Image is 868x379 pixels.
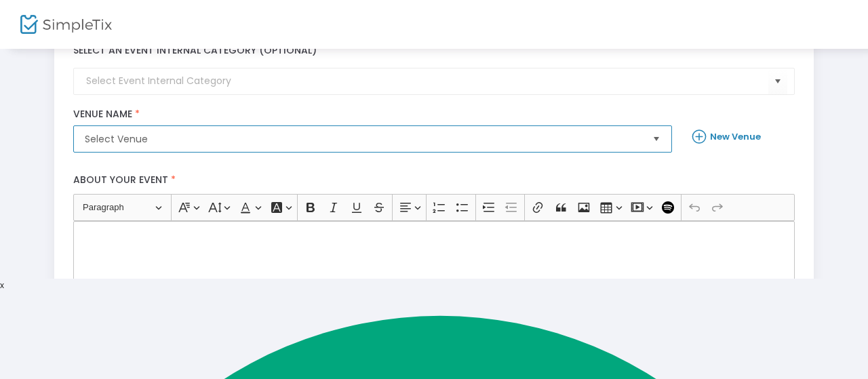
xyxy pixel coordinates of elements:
button: Paragraph [77,197,168,218]
label: About your event [67,166,802,194]
span: Paragraph [83,199,153,216]
label: Select an event internal category (optional) [73,43,317,58]
span: Select Venue [85,132,642,146]
b: New Venue [710,130,761,143]
div: Editor toolbar [73,194,794,221]
input: Select Event Internal Category [86,74,768,88]
button: Select [647,126,666,152]
div: Rich Text Editor, main [73,221,794,357]
label: Venue Name [73,108,672,121]
button: Select [768,68,787,96]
